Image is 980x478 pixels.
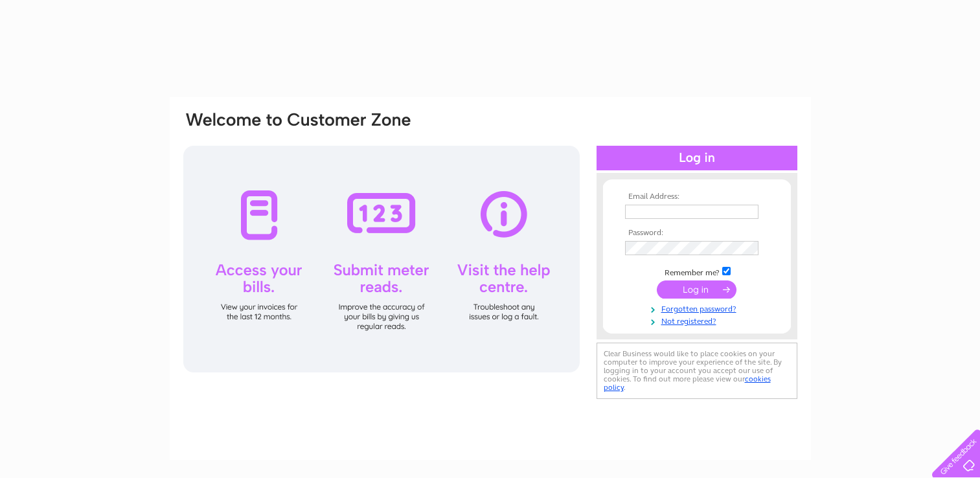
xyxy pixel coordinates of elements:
a: Forgotten password? [625,302,772,314]
td: Remember me? [622,265,772,278]
th: Email Address: [622,192,772,201]
a: Not registered? [625,314,772,326]
div: Clear Business would like to place cookies on your computer to improve your experience of the sit... [597,343,797,399]
th: Password: [622,229,772,238]
input: Submit [657,280,736,299]
a: cookies policy [604,374,771,392]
